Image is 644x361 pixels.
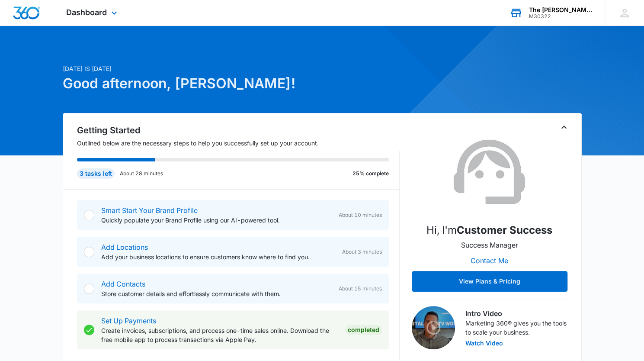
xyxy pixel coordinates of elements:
[457,224,552,236] strong: Customer Success
[461,240,518,250] p: Success Manager
[345,325,382,335] div: Completed
[529,13,592,19] div: account id
[101,243,148,251] a: Add Locations
[559,122,569,132] button: Toggle Collapse
[465,308,567,319] h3: Intro Video
[66,8,107,17] span: Dashboard
[339,211,382,219] span: About 10 minutes
[465,340,503,346] button: Watch Video
[101,326,338,344] p: Create invoices, subscriptions, and process one-time sales online. Download the free mobile app t...
[101,316,156,325] a: Set Up Payments
[77,168,115,179] div: 3 tasks left
[529,6,592,13] div: account name
[77,124,400,137] h2: Getting Started
[412,306,455,349] img: Intro Video
[101,216,332,225] p: Quickly populate your Brand Profile using our AI-powered tool.
[101,252,335,261] p: Add your business locations to ensure customers know where to find you.
[446,129,533,216] img: Customer Success
[465,319,567,337] p: Marketing 360® gives you the tools to scale your business.
[352,170,389,177] p: 25% complete
[101,280,145,288] a: Add Contacts
[339,285,382,293] span: About 15 minutes
[101,289,332,298] p: Store customer details and effortlessly communicate with them.
[101,206,198,215] a: Smart Start Your Brand Profile
[120,170,163,177] p: About 28 minutes
[77,139,400,148] p: Outlined below are the necessary steps to help you successfully set up your account.
[426,222,552,238] p: Hi, I'm
[412,271,567,292] button: View Plans & Pricing
[462,250,517,271] button: Contact Me
[63,64,405,73] p: [DATE] is [DATE]
[63,73,405,94] h1: Good afternoon, [PERSON_NAME]!
[342,248,382,256] span: About 3 minutes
